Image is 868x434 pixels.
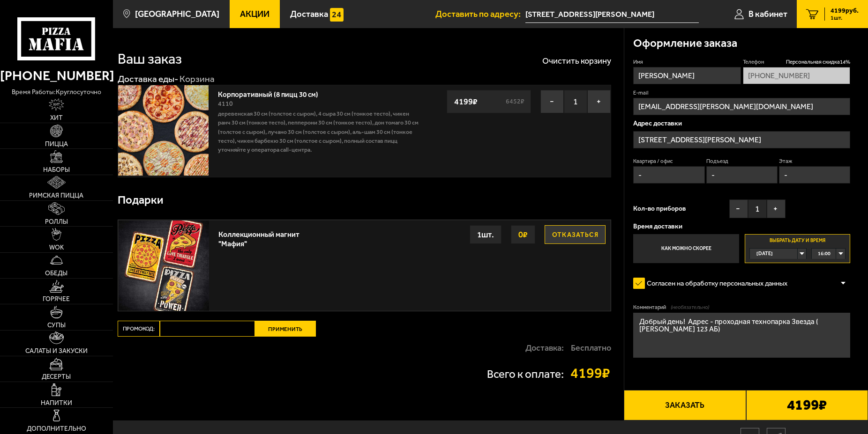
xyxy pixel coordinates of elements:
button: − [540,90,564,113]
span: Десерты [42,374,71,380]
label: Промокод: [118,321,160,337]
span: Пицца [45,141,68,147]
button: Очистить корзину [542,57,611,65]
div: Корзина [180,73,215,85]
span: [DATE] [756,249,773,259]
span: Хит [50,115,63,121]
h3: Подарки [118,194,164,206]
strong: Бесплатно [571,344,611,352]
span: Наборы [43,167,70,173]
span: 1 [564,90,587,113]
span: Римская пицца [29,192,83,199]
span: Доставить по адресу: [435,10,525,19]
label: Выбрать дату и время [745,234,851,263]
span: 16:00 [818,249,831,259]
span: Горячее [43,296,70,302]
a: Доставка еды- [118,74,178,84]
span: Роллы [45,219,68,225]
span: 1 шт. [831,15,859,21]
span: Персональная скидка 14 % [786,58,850,66]
label: Комментарий [633,303,850,311]
div: 1 шт. [470,225,501,244]
div: Коллекционный магнит "Мафия" [218,225,305,248]
strong: 4199 ₽ [570,366,611,381]
span: 4199 руб. [831,7,859,14]
span: Обеды [45,270,67,277]
button: − [729,199,748,218]
span: WOK [49,244,64,251]
span: Салаты и закуски [25,348,88,354]
button: Заказать [624,390,746,421]
span: Акции [240,10,269,19]
button: Применить [255,321,316,337]
span: 4110 [218,100,233,108]
span: Дополнительно [27,426,86,432]
p: Время доставки [633,223,850,229]
input: +7 ( [743,67,851,84]
h1: Ваш заказ [118,52,182,66]
label: Как можно скорее [633,234,739,263]
s: 6452 ₽ [504,98,526,105]
label: Телефон [743,58,851,66]
strong: 4199 ₽ [452,93,480,110]
label: Имя [633,58,741,66]
p: Всего к оплате: [487,368,564,380]
span: Доставка [290,10,328,19]
p: Деревенская 30 см (толстое с сыром), 4 сыра 30 см (тонкое тесто), Чикен Ранч 30 см (тонкое тесто)... [218,109,419,154]
b: 4199 ₽ [787,398,827,412]
div: 0 [113,28,624,420]
img: 15daf4d41897b9f0e9f617042186c801.svg [330,8,344,22]
h3: Оформление заказа [633,37,737,49]
button: + [587,90,611,113]
button: + [767,199,786,218]
a: Коллекционный магнит "Мафия"Отказаться0₽1шт. [118,220,611,311]
label: E-mail [633,89,850,96]
p: Доставка: [525,344,564,352]
span: В кабинет [748,10,787,19]
span: (необязательно) [671,303,709,311]
span: [GEOGRAPHIC_DATA] [135,10,219,19]
input: @ [633,98,850,115]
input: Имя [633,67,741,84]
label: Этаж [779,157,850,165]
span: Кол-во приборов [633,206,686,212]
p: Адрес доставки [633,120,850,126]
input: Ваш адрес доставки [525,6,699,23]
label: Квартира / офис [633,157,704,165]
strong: 0 ₽ [516,226,530,243]
a: Корпоративный (8 пицц 30 см) [218,88,327,99]
button: Отказаться [545,225,606,244]
span: Напитки [41,400,72,406]
label: Согласен на обработку персональных данных [633,274,796,293]
span: Супы [47,322,66,329]
label: Подъезд [706,157,778,165]
span: 1 [748,199,767,218]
